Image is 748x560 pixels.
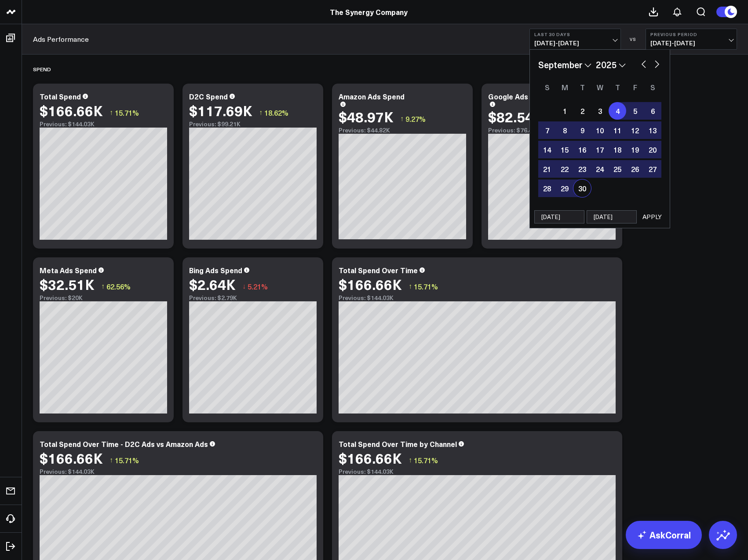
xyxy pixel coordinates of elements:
[409,281,412,292] span: ↑
[626,521,702,549] a: AskCorral
[264,108,288,117] span: 18.62%
[609,80,626,94] div: Thursday
[115,455,139,465] span: 15.71%
[189,92,228,101] div: D2C Spend
[626,80,644,94] div: Friday
[115,108,139,117] span: 15.71%
[101,281,105,292] span: ↑
[330,7,408,17] a: The Synergy Company
[573,80,591,94] div: Tuesday
[40,450,103,466] div: $166.66K
[538,80,556,94] div: Sunday
[106,282,131,291] span: 62.56%
[33,59,51,79] div: Spend
[40,276,95,292] div: $32.51K
[534,32,616,37] b: Last 30 Days
[625,37,641,42] div: VS
[529,29,621,50] button: Last 30 Days[DATE]-[DATE]
[409,454,412,466] span: ↑
[189,276,236,292] div: $2.64K
[189,102,252,118] div: $117.69K
[556,80,573,94] div: Monday
[339,109,394,124] div: $48.97K
[33,34,89,44] a: Ads Performance
[650,40,732,47] span: [DATE] - [DATE]
[488,109,543,124] div: $82.54K
[587,210,637,223] input: mm/dd/yy
[109,454,113,466] span: ↑
[644,80,661,94] div: Saturday
[259,107,263,118] span: ↑
[488,127,616,134] div: Previous: $76.43K
[414,282,438,291] span: 15.71%
[339,127,466,134] div: Previous: $44.82K
[400,113,404,124] span: ↑
[189,294,317,301] div: Previous: $2.79K
[639,210,665,223] button: APPLY
[189,121,317,128] div: Previous: $99.21K
[339,468,616,475] div: Previous: $144.03K
[591,80,609,94] div: Wednesday
[650,32,732,37] b: Previous Period
[405,114,426,124] span: 9.27%
[646,29,737,50] button: Previous Period[DATE]-[DATE]
[242,281,246,292] span: ↓
[40,121,167,128] div: Previous: $144.03K
[109,107,113,118] span: ↑
[488,92,552,101] div: Google Ads Spend
[339,265,418,275] div: Total Spend Over Time
[40,294,167,301] div: Previous: $20K
[40,102,103,118] div: $166.66K
[534,210,584,223] input: mm/dd/yy
[248,282,268,291] span: 5.21%
[40,92,81,101] div: Total Spend
[414,455,438,465] span: 15.71%
[40,265,97,275] div: Meta Ads Spend
[339,276,402,292] div: $166.66K
[40,468,317,475] div: Previous: $144.03K
[339,92,405,101] div: Amazon Ads Spend
[339,294,616,301] div: Previous: $144.03K
[534,40,616,47] span: [DATE] - [DATE]
[189,265,242,275] div: Bing Ads Spend
[339,450,402,466] div: $166.66K
[40,439,208,449] div: Total Spend Over Time - D2C Ads vs Amazon Ads
[339,439,457,449] div: Total Spend Over Time by Channel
